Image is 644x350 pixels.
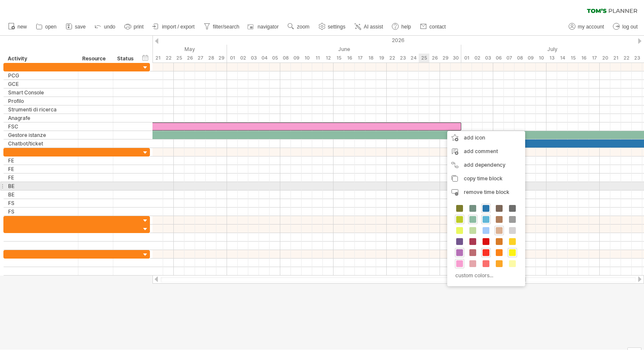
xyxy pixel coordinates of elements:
div: Activity [8,54,73,63]
span: undo [104,24,115,30]
div: Strumenti di ricerca [8,105,74,114]
div: Wednesday, 24 June 2026 [408,54,419,63]
div: Tuesday, 2 June 2026 [238,54,248,63]
div: add comment [447,145,525,158]
div: PCG [8,71,74,80]
a: filter/search [201,21,242,32]
div: Wednesday, 17 June 2026 [355,54,365,63]
div: Wednesday, 27 May 2026 [195,54,206,63]
div: Tuesday, 30 June 2026 [451,54,461,63]
div: Monday, 13 July 2026 [546,54,557,63]
a: zoom [285,21,312,32]
div: GCE [8,80,74,88]
div: Friday, 12 June 2026 [323,54,333,63]
a: save [63,21,88,32]
div: Profilo [8,97,74,105]
div: Tuesday, 23 June 2026 [397,54,408,63]
span: remove time block [464,189,509,195]
div: Thursday, 2 July 2026 [472,54,483,63]
div: Gestore istanze [8,131,74,139]
span: navigator [258,24,279,30]
a: new [6,21,29,32]
div: FS [8,208,74,216]
div: Wednesday, 10 June 2026 [302,54,312,63]
div: Thursday, 16 July 2026 [578,54,589,63]
span: copy time block [464,175,503,182]
div: add icon [447,131,525,145]
div: Wednesday, 3 June 2026 [248,54,259,63]
div: Thursday, 18 June 2026 [365,54,376,63]
div: Monday, 25 May 2026 [174,54,184,63]
div: Resource [82,54,108,63]
div: Tuesday, 9 June 2026 [291,54,302,63]
div: Thursday, 21 May 2026 [152,54,163,63]
a: AI assist [352,21,385,32]
div: FE [8,174,74,182]
div: Friday, 17 July 2026 [589,54,600,63]
a: undo [92,21,118,32]
div: Wednesday, 8 July 2026 [515,54,525,63]
div: Smart Console [8,88,74,97]
div: Friday, 5 June 2026 [270,54,280,63]
a: log out [611,21,640,32]
div: Wednesday, 15 July 2026 [568,54,578,63]
div: Monday, 20 July 2026 [600,54,610,63]
a: help [390,21,414,32]
div: Thursday, 28 May 2026 [206,54,216,63]
a: print [122,21,146,32]
div: Monday, 1 June 2026 [227,54,238,63]
div: Friday, 26 June 2026 [429,54,440,63]
div: Monday, 15 June 2026 [333,54,344,63]
div: Monday, 8 June 2026 [280,54,291,63]
div: Monday, 22 June 2026 [387,54,397,63]
span: log out [622,24,638,30]
span: new [17,24,27,30]
div: Thursday, 4 June 2026 [259,54,270,63]
a: navigator [246,21,281,32]
div: June 2026 [227,45,461,54]
div: Monday, 6 July 2026 [493,54,504,63]
span: zoom [297,24,309,30]
a: my account [566,21,607,32]
span: save [75,24,86,30]
span: AI assist [364,24,383,30]
div: Thursday, 9 July 2026 [525,54,536,63]
span: open [45,24,57,30]
span: print [134,24,144,30]
div: Friday, 3 July 2026 [483,54,493,63]
div: FSC [8,122,74,131]
div: Thursday, 11 June 2026 [312,54,323,63]
div: Chatbot/ticket [8,139,74,148]
div: FS [8,199,74,207]
div: BE [8,182,74,190]
div: Wednesday, 22 July 2026 [621,54,632,63]
span: contact [429,24,446,30]
a: settings [316,21,348,32]
div: FE [8,157,74,165]
span: import / export [162,24,195,30]
div: Tuesday, 14 July 2026 [557,54,568,63]
div: Friday, 22 May 2026 [163,54,174,63]
div: custom colors... [451,270,518,281]
div: BE [8,191,74,199]
div: Monday, 29 June 2026 [440,54,451,63]
div: Friday, 10 July 2026 [536,54,546,63]
a: import / export [150,21,197,32]
div: Friday, 19 June 2026 [376,54,387,63]
div: Tuesday, 26 May 2026 [184,54,195,63]
div: Tuesday, 21 July 2026 [610,54,621,63]
div: Friday, 29 May 2026 [216,54,227,63]
span: settings [328,24,345,30]
div: Anagrafe [8,114,74,122]
span: my account [578,24,604,30]
div: Tuesday, 16 June 2026 [344,54,355,63]
div: add dependency [447,158,525,172]
div: Status [117,54,136,63]
div: Wednesday, 1 July 2026 [461,54,472,63]
div: Thursday, 25 June 2026 [419,54,429,63]
a: open [34,21,59,32]
a: contact [418,21,448,32]
span: help [401,24,411,30]
div: Show Legend [627,347,641,350]
div: FE [8,165,74,173]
